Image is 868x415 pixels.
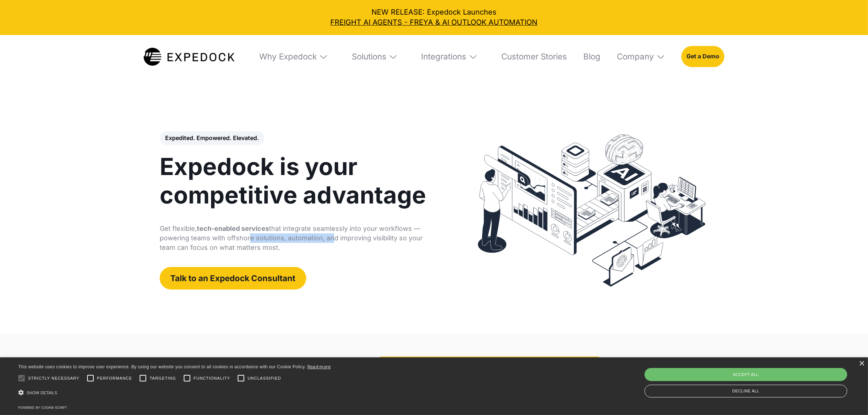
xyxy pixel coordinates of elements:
div: Integrations [414,35,485,79]
h1: Expedock is your competitive advantage [160,152,440,209]
iframe: Chat Widget [832,380,868,415]
div: Decline all [645,385,847,397]
a: Customer Stories [494,35,567,79]
a: Get a Demo [681,46,724,67]
strong: Technology, Supply Chain, Real Estate and Finance [380,357,599,367]
a: Powered by cookie-script [18,406,67,410]
span: Targeting [149,375,176,381]
p: Get flexible, that integrate seamlessly into your workflows — powering teams with offshore soluti... [160,224,440,252]
a: Talk to an Expedock Consultant [160,267,307,290]
div: Solutions [345,35,405,79]
div: Why Expedock [252,35,335,79]
span: Performance [97,375,132,381]
span: Strictly necessary [28,375,79,381]
span: Show details [27,391,57,395]
div: NEW RELEASE: Expedock Launches [7,7,861,28]
div: Accept all [645,368,847,381]
strong: tech-enabled services [197,225,269,232]
span: This website uses cookies to improve user experience. By using our website you consent to all coo... [18,364,306,369]
div: Close [859,361,864,366]
div: Company [617,51,654,62]
strong: We handle different verticals from [240,357,380,367]
span: Functionality [194,375,230,381]
a: Blog [576,35,600,79]
div: Why Expedock [259,51,317,62]
div: Integrations [421,51,467,62]
a: Read more [307,364,331,369]
div: Solutions [352,51,386,62]
a: FREIGHT AI AGENTS - FREYA & AI OUTLOOK AUTOMATION [7,18,861,28]
div: Show details [18,387,331,399]
div: Company [610,35,673,79]
span: Unclassified [248,375,281,381]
